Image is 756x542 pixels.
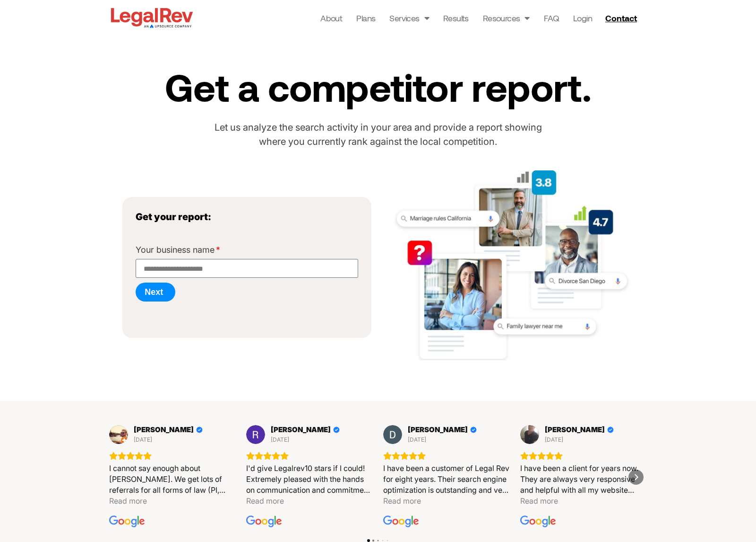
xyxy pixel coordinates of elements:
[605,14,637,22] span: Contact
[109,425,128,444] img: Dan DelMain
[246,425,265,444] a: View on Google
[203,121,553,149] p: Let us analyze the search activity in your area and provide a report showing where you currently ...
[109,496,147,506] div: Read more
[383,425,402,444] a: View on Google
[383,463,510,496] div: I have been a customer of Legal Rev for eight years. Their search engine optimization is outstand...
[246,425,265,444] img: Roxy Manesh
[109,425,128,444] a: View on Google
[601,10,643,26] a: Contact
[443,11,469,25] a: Results
[383,452,510,460] div: Rating: 5.0 out of 5
[333,426,340,433] div: Verified Customer
[271,436,289,444] div: [DATE]
[109,514,145,529] a: View on Google
[271,426,331,434] span: [PERSON_NAME]
[383,496,421,506] div: Read more
[544,11,559,25] a: FAQ
[246,514,282,529] a: View on Google
[520,425,539,444] img: John Strazzulla
[109,452,236,460] div: Rating: 5.0 out of 5
[545,426,614,434] a: Review by John Strazzulla
[134,436,152,444] div: [DATE]
[383,514,419,529] a: View on Google
[383,425,402,444] img: Dave King
[136,246,358,306] form: RequestReport
[136,211,211,222] strong: Get your report:
[109,463,236,496] div: I cannot say enough about [PERSON_NAME]. We get lots of referrals for all forms of law (PI, crimi...
[628,470,644,485] div: Next
[607,426,614,433] div: Verified Customer
[196,426,203,433] div: Verified Customer
[545,436,563,444] div: [DATE]
[520,452,647,460] div: Rating: 5.0 out of 5
[408,426,477,434] a: Review by Dave King
[134,426,194,434] span: [PERSON_NAME]
[520,425,539,444] a: View on Google
[573,11,592,25] a: Login
[134,426,203,434] a: Review by Dan DelMain
[320,11,342,25] a: About
[320,11,592,25] nav: Menu
[136,283,175,302] button: Next
[520,463,647,496] div: I have been a client for years now. They are always very responsive and helpful with all my websi...
[520,496,558,506] div: Read more
[545,426,605,434] span: [PERSON_NAME]
[109,425,647,530] div: Carousel
[112,470,128,485] div: Previous
[408,426,468,434] span: [PERSON_NAME]
[136,246,221,259] label: Your business name
[246,463,373,496] div: I'd give Legalrev10 stars if I could! Extremely pleased with the hands on communication and commi...
[389,11,429,25] a: Services
[483,11,530,25] a: Resources
[113,67,643,107] h2: Get a competitor report.
[271,426,340,434] a: Review by Roxy Manesh
[246,452,373,460] div: Rating: 5.0 out of 5
[408,436,426,444] div: [DATE]
[470,426,477,433] div: Verified Customer
[246,496,284,506] div: Read more
[520,514,556,529] a: View on Google
[356,11,375,25] a: Plans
